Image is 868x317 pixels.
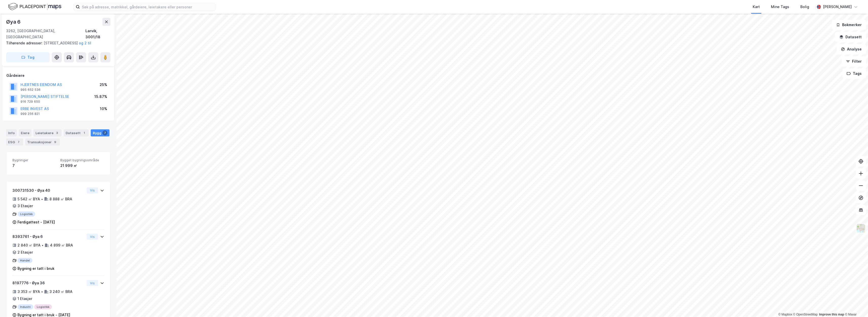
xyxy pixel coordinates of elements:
[6,40,106,46] div: [STREET_ADDRESS]
[21,100,40,104] div: 916 729 650
[12,280,85,286] div: 8197776 - Øya 36
[823,4,852,10] div: [PERSON_NAME]
[12,187,85,193] div: 300731530 - Øya 40
[8,2,61,11] img: logo.f888ab2527a4732fd821a326f86c7f29.svg
[49,196,72,202] div: 8 888 ㎡ BRA
[25,138,60,146] div: Transaksjoner
[842,68,866,79] button: Tags
[6,129,17,136] div: Info
[21,88,41,92] div: 995 652 536
[12,234,85,240] div: 8393761 - Øya 6
[793,313,818,316] a: OpenStreetMap
[832,20,866,30] button: Bokmerker
[17,296,32,302] div: 1 Etasjer
[41,197,43,201] div: •
[42,243,44,247] div: •
[49,289,72,295] div: 3 240 ㎡ BRA
[843,293,868,317] div: Kontrollprogram for chat
[843,293,868,317] iframe: Chat Widget
[837,44,866,54] button: Analyse
[800,4,809,10] div: Bolig
[6,18,22,26] div: Øya 6
[91,129,109,136] div: Bygg
[54,130,60,135] div: 3
[6,52,50,62] button: Tag
[6,138,23,146] div: ESG
[753,4,760,10] div: Kart
[87,234,98,240] button: Vis
[17,219,55,225] div: Ferdigattest - [DATE]
[6,41,44,45] span: Tilhørende adresser:
[33,129,62,136] div: Leietakere
[102,130,107,135] div: 7
[87,280,98,286] button: Vis
[17,249,33,255] div: 2 Etasjer
[17,196,40,202] div: 5 542 ㎡ BYA
[60,163,104,169] div: 21 999 ㎡
[842,56,866,66] button: Filter
[12,163,56,169] div: 7
[94,94,107,100] div: 15.87%
[87,187,98,193] button: Vis
[53,139,58,145] div: 9
[16,139,21,145] div: 7
[80,3,215,11] input: Søk på adresse, matrikkel, gårdeiere, leietakere eller personer
[21,112,40,116] div: 999 256 821
[50,242,73,248] div: 4 899 ㎡ BRA
[835,32,866,42] button: Datasett
[771,4,789,10] div: Mine Tags
[6,73,110,79] div: Gårdeiere
[19,129,31,136] div: Eiere
[12,158,56,162] span: Bygninger
[6,28,85,40] div: 3262, [GEOGRAPHIC_DATA], [GEOGRAPHIC_DATA]
[41,290,43,294] div: •
[82,130,87,135] div: 1
[17,266,54,272] div: Bygning er tatt i bruk
[60,158,104,162] span: Bygget bygningsområde
[17,289,40,295] div: 3 353 ㎡ BYA
[100,106,107,112] div: 10%
[778,313,792,316] a: Mapbox
[17,242,41,248] div: 2 840 ㎡ BYA
[819,313,844,316] a: Improve this map
[856,223,866,233] img: Z
[85,28,110,40] div: Larvik, 3001/18
[100,82,107,88] div: 25%
[64,129,89,136] div: Datasett
[17,203,33,209] div: 3 Etasjer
